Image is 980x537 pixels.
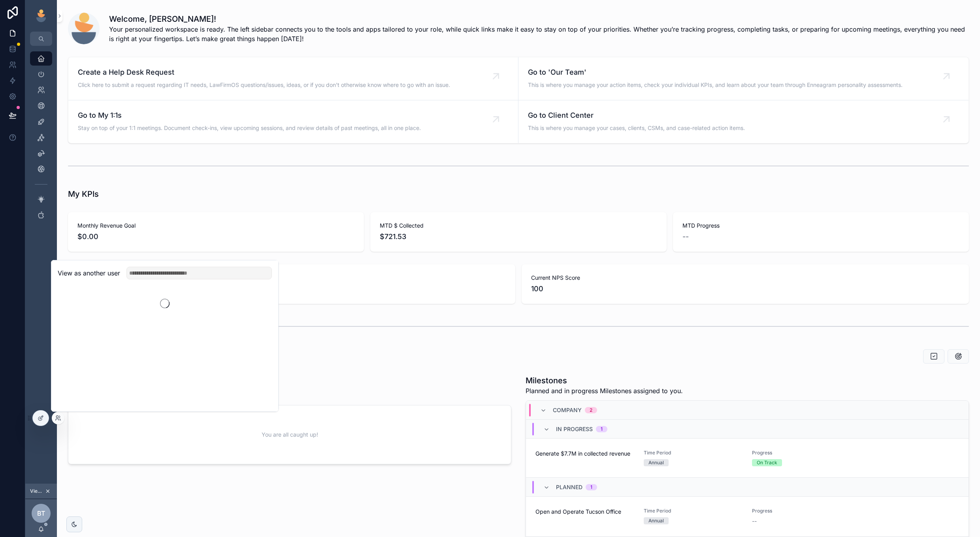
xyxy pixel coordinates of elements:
[752,450,851,456] span: Progress
[30,488,43,494] span: Viewing as [PERSON_NAME]
[535,508,634,516] span: Open and Operate Tucson Office
[682,231,689,242] span: --
[380,231,657,242] span: $721.53
[757,459,777,466] div: On Track
[77,274,506,282] span: Consultation Conversion Rate
[553,406,582,414] span: Company
[35,9,47,22] img: App logo
[526,497,969,537] a: Open and Operate Tucson OfficeTime PeriodAnnualProgress--
[601,426,603,432] div: 1
[58,268,120,278] h2: View as another user
[556,483,582,491] span: Planned
[644,508,743,514] span: Time Period
[752,517,757,525] span: --
[528,67,903,78] span: Go to 'Our Team'
[25,46,57,232] div: scrollable content
[262,431,318,439] span: You are all caught up!
[752,508,851,514] span: Progress
[37,509,45,518] span: BT
[682,222,959,230] span: MTD Progress
[109,24,969,43] span: Your personalized workspace is ready. The left sidebar connects you to the tools and apps tailore...
[535,450,634,458] span: Generate $7.7M in collected revenue
[590,407,592,413] div: 2
[68,57,518,100] a: Create a Help Desk RequestClick here to submit a request regarding IT needs, LawFirmOS questions/...
[644,450,743,456] span: Time Period
[77,222,354,230] span: Monthly Revenue Goal
[528,110,745,121] span: Go to Client Center
[526,375,683,386] h1: Milestones
[526,439,969,478] a: Generate $7.7M in collected revenueTime PeriodAnnualProgressOn Track
[518,100,969,143] a: Go to Client CenterThis is where you manage your cases, clients, CSMs, and case-related action it...
[528,124,745,132] span: This is where you manage your cases, clients, CSMs, and case-related action items.
[590,484,592,490] div: 1
[78,124,421,132] span: Stay on top of your 1:1 meetings. Document check-ins, view upcoming sessions, and review details ...
[109,13,969,24] h1: Welcome, [PERSON_NAME]!
[78,110,421,121] span: Go to My 1:1s
[526,386,683,396] span: Planned and in progress Milestones assigned to you.
[556,425,593,433] span: In Progress
[531,283,959,294] span: 100
[77,231,354,242] span: $0.00
[77,283,506,294] span: 55%
[380,222,657,230] span: MTD $ Collected
[648,459,664,466] div: Annual
[78,81,450,89] span: Click here to submit a request regarding IT needs, LawFirmOS questions/issues, ideas, or if you d...
[531,274,959,282] span: Current NPS Score
[68,100,518,143] a: Go to My 1:1sStay on top of your 1:1 meetings. Document check-ins, view upcoming sessions, and re...
[78,67,450,78] span: Create a Help Desk Request
[518,57,969,100] a: Go to 'Our Team'This is where you manage your action items, check your individual KPIs, and learn...
[648,517,664,524] div: Annual
[528,81,903,89] span: This is where you manage your action items, check your individual KPIs, and learn about your team...
[68,188,99,200] h1: My KPIs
